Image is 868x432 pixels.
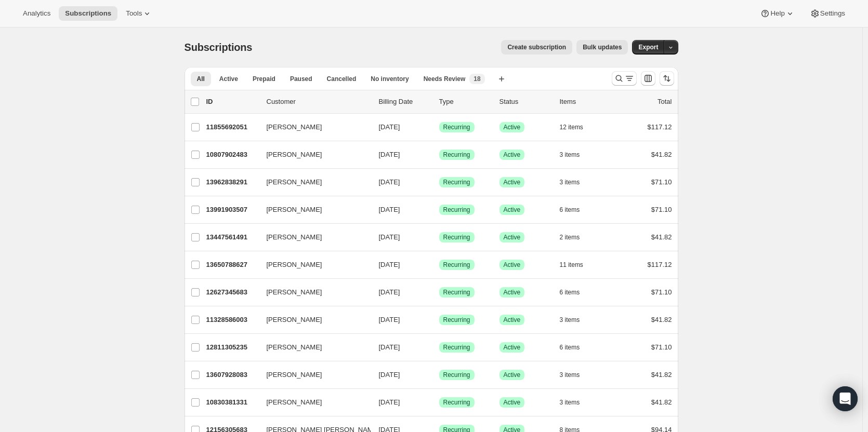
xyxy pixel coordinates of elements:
[651,178,672,186] span: $71.10
[560,230,591,245] button: 2 items
[379,261,400,268] span: [DATE]
[560,395,591,410] button: 3 items
[206,395,672,410] div: 10830381331[PERSON_NAME][DATE]SuccessRecurringSuccessActive3 items$41.82
[443,261,470,269] span: Recurring
[504,343,521,352] span: Active
[379,123,400,131] span: [DATE]
[443,316,470,324] span: Recurring
[267,205,322,215] span: [PERSON_NAME]
[379,178,400,186] span: [DATE]
[443,233,470,241] span: Recurring
[185,42,253,53] span: Subscriptions
[560,343,580,352] span: 6 items
[651,343,672,351] span: $71.10
[560,175,591,190] button: 3 items
[260,339,364,356] button: [PERSON_NAME]
[443,288,470,296] span: Recurring
[206,97,258,107] p: ID
[379,316,400,323] span: [DATE]
[206,260,258,270] p: 13650788627
[648,123,672,131] span: $117.12
[632,40,664,55] button: Export
[371,75,409,83] span: No inventory
[560,398,580,407] span: 3 items
[206,368,672,382] div: 13607928083[PERSON_NAME][DATE]SuccessRecurringSuccessActive3 items$41.82
[504,371,521,379] span: Active
[820,9,845,18] span: Settings
[197,75,205,83] span: All
[260,312,364,328] button: [PERSON_NAME]
[206,315,258,325] p: 11328586003
[206,147,672,162] div: 10807902483[PERSON_NAME][DATE]SuccessRecurringSuccessActive3 items$41.82
[504,316,521,324] span: Active
[439,97,491,107] div: Type
[206,230,672,245] div: 13447561491[PERSON_NAME][DATE]SuccessRecurringSuccessActive2 items$41.82
[379,398,400,406] span: [DATE]
[267,342,322,353] span: [PERSON_NAME]
[206,205,258,215] p: 13991903507
[206,120,672,134] div: 11855692051[PERSON_NAME][DATE]SuccessRecurringSuccessActive12 items$117.12
[507,43,566,51] span: Create subscription
[267,150,322,160] span: [PERSON_NAME]
[443,123,470,131] span: Recurring
[560,151,580,159] span: 3 items
[504,233,521,241] span: Active
[504,206,521,214] span: Active
[443,371,470,379] span: Recurring
[560,340,591,355] button: 6 items
[379,371,400,379] span: [DATE]
[560,285,591,300] button: 6 items
[23,9,50,18] span: Analytics
[267,397,322,408] span: [PERSON_NAME]
[206,370,258,380] p: 13607928083
[443,151,470,159] span: Recurring
[504,398,521,407] span: Active
[206,340,672,355] div: 12811305235[PERSON_NAME][DATE]SuccessRecurringSuccessActive6 items$71.10
[267,370,322,380] span: [PERSON_NAME]
[206,232,258,242] p: 13447561491
[651,316,672,323] span: $41.82
[206,203,672,217] div: 13991903507[PERSON_NAME][DATE]SuccessRecurringSuccessActive6 items$71.10
[327,75,357,83] span: Cancelled
[260,284,364,301] button: [PERSON_NAME]
[260,201,364,218] button: [PERSON_NAME]
[660,71,674,86] button: Sort the results
[576,40,628,55] button: Bulk updates
[651,206,672,213] span: $71.10
[267,315,322,325] span: [PERSON_NAME]
[657,97,672,107] p: Total
[560,206,580,214] span: 6 items
[206,177,258,187] p: 13962838291
[504,288,521,296] span: Active
[648,261,672,268] span: $117.12
[260,229,364,246] button: [PERSON_NAME]
[267,177,322,187] span: [PERSON_NAME]
[560,261,583,269] span: 11 items
[206,122,258,132] p: 11855692051
[443,206,470,214] span: Recurring
[260,146,364,163] button: [PERSON_NAME]
[206,285,672,300] div: 12627345683[PERSON_NAME][DATE]SuccessRecurringSuccessActive6 items$71.10
[267,122,322,132] span: [PERSON_NAME]
[560,288,580,296] span: 6 items
[499,97,551,107] p: Status
[583,43,622,51] span: Bulk updates
[443,178,470,186] span: Recurring
[641,71,655,86] button: Customize table column order and visibility
[754,6,801,21] button: Help
[504,261,521,269] span: Active
[379,151,400,158] span: [DATE]
[651,151,672,158] span: $41.82
[267,260,322,270] span: [PERSON_NAME]
[651,398,672,406] span: $41.82
[253,75,275,83] span: Prepaid
[120,6,159,21] button: Tools
[65,9,111,18] span: Subscriptions
[59,6,117,21] button: Subscriptions
[260,256,364,273] button: [PERSON_NAME]
[560,316,580,324] span: 3 items
[206,342,258,353] p: 12811305235
[493,72,510,86] button: Create new view
[379,206,400,213] span: [DATE]
[126,9,142,18] span: Tools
